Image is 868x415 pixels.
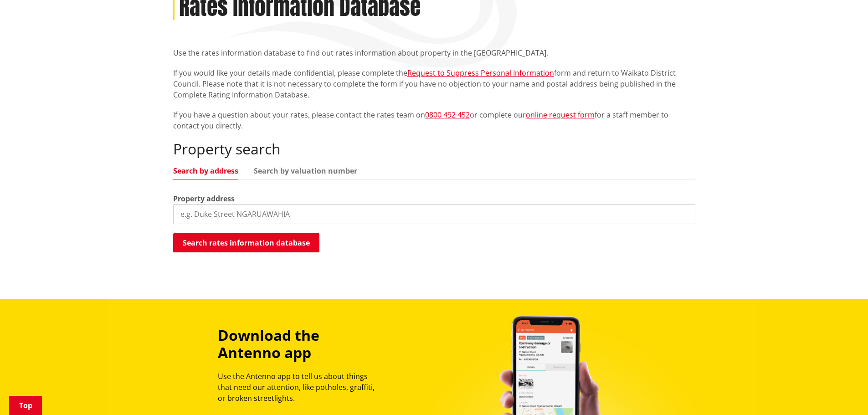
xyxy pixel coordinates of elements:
[173,140,695,158] h2: Property search
[407,68,554,78] a: Request to Suppress Personal Information
[9,396,42,415] a: Top
[173,67,695,100] p: If you would like your details made confidential, please complete the form and return to Waikato ...
[173,109,695,131] p: If you have a question about your rates, please contact the rates team on or complete our for a s...
[254,167,357,174] a: Search by valuation number
[826,377,859,410] iframe: Messenger Launcher
[173,47,695,58] p: Use the rates information database to find out rates information about property in the [GEOGRAPHI...
[173,167,238,174] a: Search by address
[425,110,470,120] a: 0800 492 452
[173,233,319,252] button: Search rates information database
[218,371,383,404] p: Use the Antenno app to tell us about things that need our attention, like potholes, graffiti, or ...
[526,110,595,120] a: online request form
[218,327,383,362] h3: Download the Antenno app
[173,193,235,204] label: Property address
[173,204,695,224] input: e.g. Duke Street NGARUAWAHIA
